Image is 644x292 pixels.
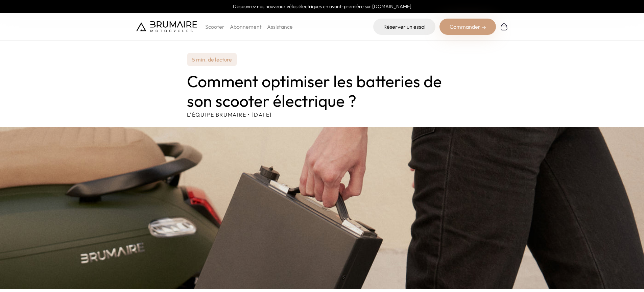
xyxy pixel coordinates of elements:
[205,23,224,31] p: Scooter
[187,111,457,119] p: L'équipe Brumaire • [DATE]
[439,19,496,35] div: Commander
[267,23,293,30] a: Assistance
[187,53,237,66] p: 5 min. de lecture
[136,21,197,32] img: Brumaire Motocycles
[482,26,486,30] img: right-arrow-2.png
[373,19,435,35] a: Réserver un essai
[230,23,262,30] a: Abonnement
[187,72,457,111] h1: Comment optimiser les batteries de son scooter électrique ?
[500,23,508,31] img: Panier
